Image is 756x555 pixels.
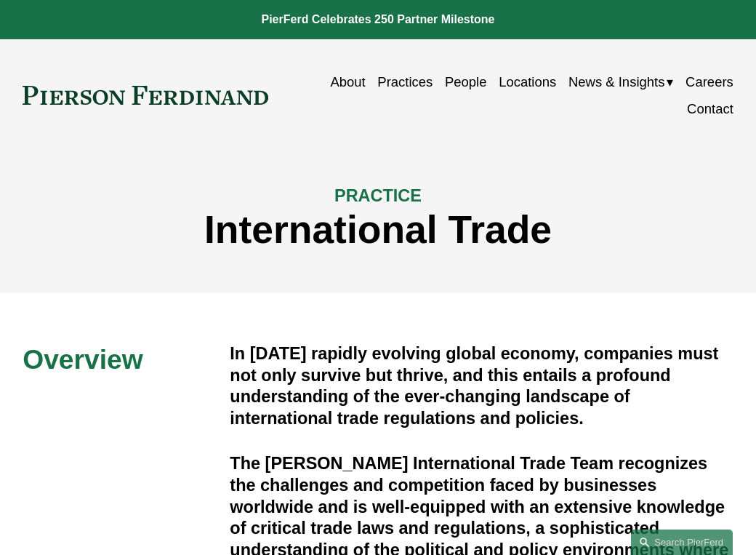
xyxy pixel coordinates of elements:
a: Search this site [631,530,733,555]
h1: International Trade [23,207,733,252]
h4: In [DATE] rapidly evolving global economy, companies must not only survive but thrive, and this e... [230,343,733,430]
a: Locations [499,68,556,95]
span: Overview [23,344,142,375]
span: PRACTICE [334,186,422,205]
a: Contact [687,95,733,122]
a: About [330,68,365,95]
span: News & Insights [568,70,665,94]
a: Careers [685,68,733,95]
a: People [445,68,487,95]
a: Practices [377,68,433,95]
a: folder dropdown [568,68,674,95]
